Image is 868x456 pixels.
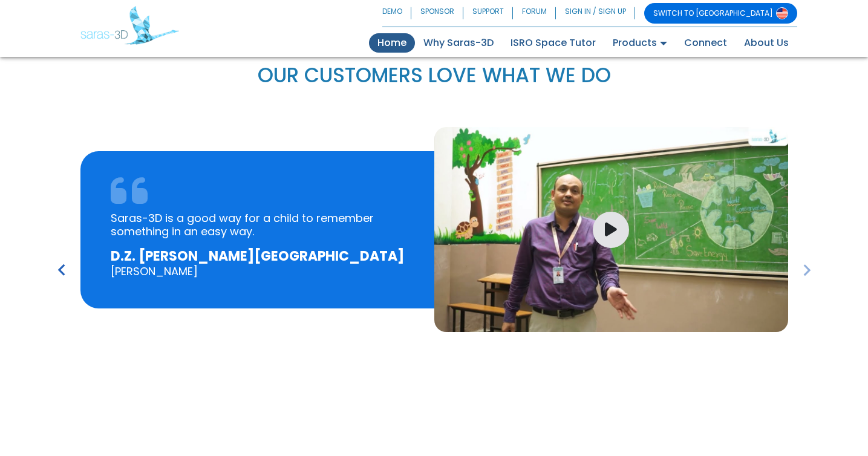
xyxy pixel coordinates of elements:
[776,7,788,19] img: Switch to USA
[111,248,413,265] h5: D.Z. [PERSON_NAME][GEOGRAPHIC_DATA]
[80,63,788,89] p: OUR CUSTOMERS LOVE WHAT WE DO
[736,33,797,53] a: About Us
[795,259,818,282] i: keyboard_arrow_right
[111,265,413,278] p: [PERSON_NAME]
[415,33,502,53] a: Why Saras-3D
[556,3,635,24] a: SIGN IN / SIGN UP
[382,3,411,24] a: DEMO
[513,3,556,24] a: FORUM
[80,6,179,45] img: Saras 3D
[676,33,736,53] a: Connect
[369,33,415,53] a: Home
[502,33,604,53] a: ISRO Space Tutor
[795,272,818,285] span: Next
[111,212,413,238] p: Saras-3D is a good way for a child to remember something in an easy way.
[411,3,463,24] a: SPONSOR
[50,272,73,285] span: Previous
[604,33,676,53] a: Products
[644,3,797,24] a: SWITCH TO [GEOGRAPHIC_DATA]
[463,3,513,24] a: SUPPORT
[50,259,73,282] i: keyboard_arrow_left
